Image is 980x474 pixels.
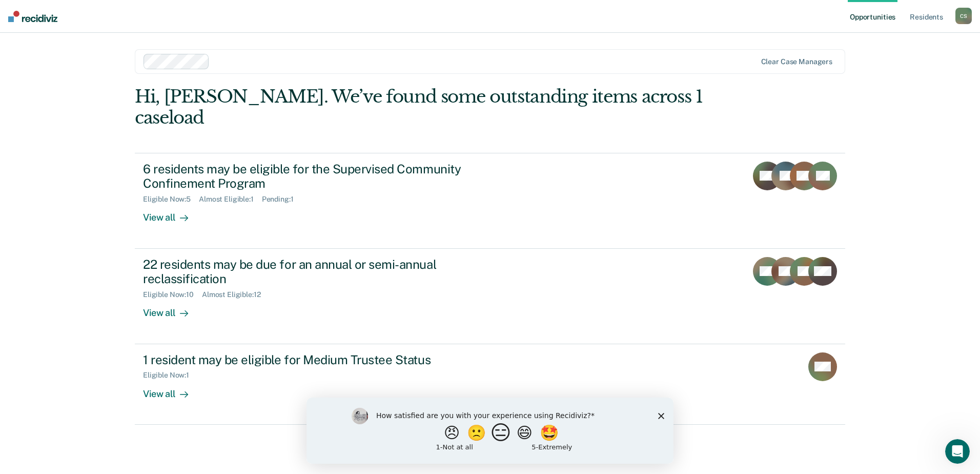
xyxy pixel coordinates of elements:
div: 22 residents may be due for an annual or semi-annual reclassification [143,257,503,287]
button: CS [955,8,972,24]
div: Eligible Now : 1 [143,371,197,380]
div: Almost Eligible : 1 [199,195,262,204]
iframe: Survey by Kim from Recidiviz [307,398,673,464]
div: Hi, [PERSON_NAME]. We’ve found some outstanding items across 1 caseload [135,86,703,128]
div: C S [955,8,972,24]
div: Eligible Now : 5 [143,195,199,204]
div: 1 resident may be eligible for Medium Trustee Status [143,352,503,367]
div: 6 residents may be eligible for the Supervised Community Confinement Program [143,162,503,191]
div: Pending : 1 [262,195,302,204]
div: View all [143,380,200,400]
div: View all [143,299,200,319]
div: Clear case managers [761,57,832,66]
iframe: Intercom live chat [945,439,970,464]
img: Recidiviz [8,11,57,22]
div: Eligible Now : 10 [143,290,202,299]
div: Almost Eligible : 12 [202,290,269,299]
a: 6 residents may be eligible for the Supervised Community Confinement ProgramEligible Now:5Almost ... [135,153,845,249]
a: 22 residents may be due for an annual or semi-annual reclassificationEligible Now:10Almost Eligib... [135,249,845,344]
a: 1 resident may be eligible for Medium Trustee StatusEligible Now:1View all [135,344,845,425]
div: View all [143,204,200,224]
